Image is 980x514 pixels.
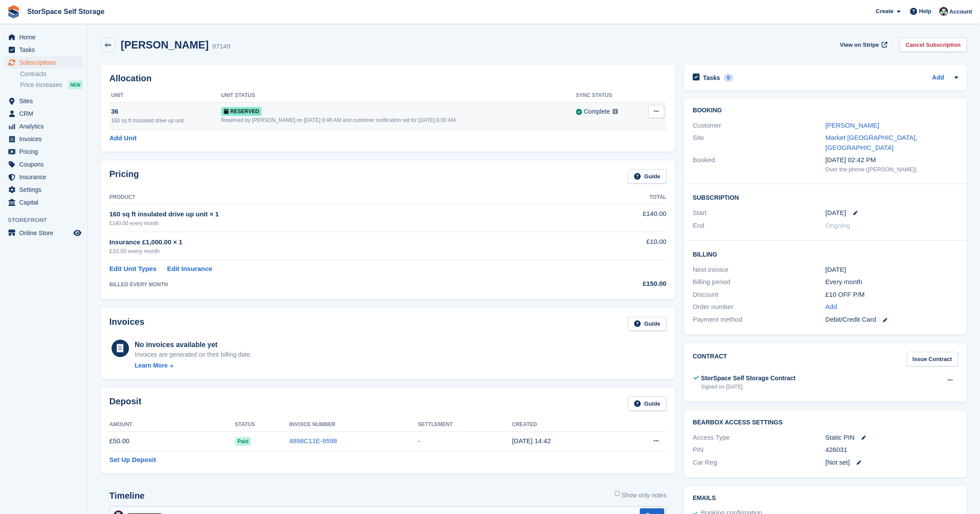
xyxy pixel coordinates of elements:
div: NEW [68,80,83,89]
a: Add [826,302,837,312]
span: Storefront [8,216,87,225]
a: View on Stripe [837,38,889,52]
span: Settings [19,184,72,196]
a: menu [4,227,83,239]
a: Guide [628,317,666,331]
div: Static PIN [826,433,959,443]
span: Create [876,7,893,16]
td: £140.00 [567,204,666,232]
div: BILLED EVERY MONTH [109,281,567,288]
th: Product [109,191,567,205]
h2: Invoices [109,317,144,331]
div: 36 [111,107,221,117]
h2: Tasks [703,74,720,82]
a: Guide [628,169,666,184]
a: menu [4,108,83,120]
div: Booked [693,155,826,174]
a: StorSpace Self Storage [24,4,108,19]
div: Over the phone ([PERSON_NAME]) [826,165,959,174]
div: No invoices available yet [135,340,252,350]
time: 2025-07-22 13:42:17 UTC [512,437,551,445]
th: Created [512,418,617,432]
a: Add [932,73,944,83]
span: Analytics [19,120,72,132]
label: Show only notes [615,491,666,500]
a: Market [GEOGRAPHIC_DATA], [GEOGRAPHIC_DATA] [826,134,917,151]
div: Discount [693,290,826,300]
span: Tasks [19,44,72,56]
span: Insurance [19,171,72,183]
div: Customer [693,121,826,131]
h2: Allocation [109,73,666,83]
h2: BearBox Access Settings [693,419,958,426]
div: Site [693,133,826,153]
div: Complete [584,107,610,116]
a: menu [4,31,83,43]
span: Help [919,7,931,16]
a: menu [4,171,83,183]
h2: Pricing [109,169,139,184]
a: Add Unit [109,133,136,143]
a: menu [4,44,83,56]
th: Sync Status [576,89,639,103]
h2: [PERSON_NAME] [121,39,209,51]
span: Capital [19,196,72,208]
div: [Not set] [826,458,959,468]
div: Insurance £1,000.00 × 1 [109,237,567,247]
a: menu [4,56,83,69]
span: Home [19,31,72,43]
th: Amount [109,418,235,432]
a: Guide [628,396,666,411]
div: Billing period [693,277,826,287]
a: [PERSON_NAME] [826,122,879,129]
div: Access Type [693,433,826,443]
td: - [418,431,512,451]
h2: Emails [693,495,958,502]
h2: Timeline [109,491,145,501]
div: End [693,221,826,231]
div: Next invoice [693,265,826,275]
th: Total [567,191,666,205]
th: Status [235,418,289,432]
div: £10 OFF P/M [826,290,959,300]
a: menu [4,196,83,208]
h2: Deposit [109,396,141,411]
div: Learn More [135,361,167,370]
span: Sites [19,95,72,107]
h2: Booking [693,107,958,114]
div: £140.00 every month [109,219,567,227]
th: Unit [109,89,221,103]
div: [DATE] 02:42 PM [826,155,959,165]
div: Order number [693,302,826,312]
img: stora-icon-8386f47178a22dfd0bd8f6a31ec36ba5ce8667c1dd55bd0f319d3a0aa187defe.svg [7,5,20,18]
div: [DATE] [826,265,959,275]
span: Account [949,7,972,16]
div: StorSpace Self Storage Contract [701,374,795,383]
div: PIN [693,445,826,455]
div: 426031 [826,445,959,455]
a: Set Up Deposit [109,455,156,465]
span: Subscriptions [19,56,72,69]
div: 97149 [212,42,230,52]
h2: Subscription [693,193,958,201]
a: Learn More [135,361,252,370]
span: Reserved [221,107,262,116]
h2: Contract [693,352,727,366]
span: Coupons [19,158,72,170]
a: Contracts [20,70,83,78]
th: Unit Status [221,89,576,103]
span: Paid [235,437,251,446]
td: £10.00 [567,232,666,260]
a: Edit Unit Types [109,264,157,274]
div: Invoices are generated on their billing date. [135,350,252,359]
a: Preview store [72,228,83,238]
div: Start [693,208,826,218]
div: Signed on [DATE] [701,383,795,391]
div: Reserved by [PERSON_NAME] on [DATE] 9:48 AM and customer notification set for [DATE] 6:00 AM. [221,116,576,124]
time: 2025-08-31 23:00:00 UTC [826,208,846,218]
span: View on Stripe [840,41,879,49]
span: Ongoing [826,222,851,229]
th: Settlement [418,418,512,432]
div: £10.00 every month [109,247,567,256]
a: menu [4,133,83,145]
